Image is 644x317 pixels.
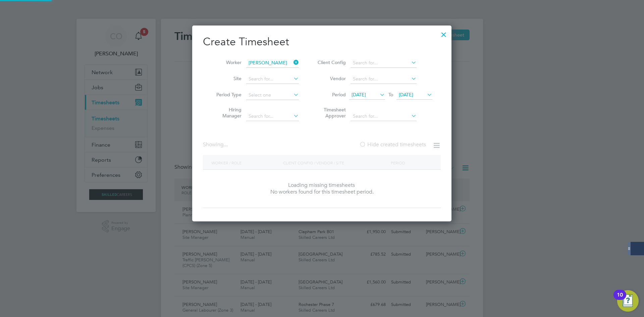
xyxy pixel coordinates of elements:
input: Search for... [246,74,299,84]
input: Search for... [351,112,417,121]
input: Select one [246,91,299,100]
span: [DATE] [352,92,366,98]
div: Showing [203,141,229,148]
label: Period [316,92,346,98]
span: [DATE] [399,92,413,98]
label: Hiring Manager [211,107,241,119]
input: Search for... [351,74,417,84]
label: Client Config [316,59,346,65]
label: Hide created timesheets [359,141,426,148]
div: 10 [617,295,623,304]
input: Search for... [246,58,299,68]
label: Site [211,75,241,82]
input: Search for... [351,58,417,68]
label: Worker [211,59,241,65]
span: To [386,90,395,99]
label: Period Type [211,92,241,98]
label: Timesheet Approver [316,107,346,119]
button: Open Resource Center, 10 new notifications [617,290,639,312]
h2: Create Timesheet [203,35,441,49]
input: Search for... [246,112,299,121]
label: Vendor [316,75,346,82]
span: ... [224,141,228,148]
